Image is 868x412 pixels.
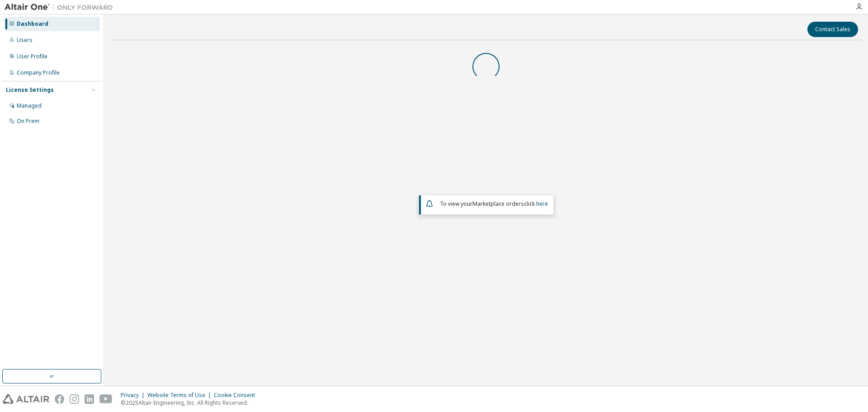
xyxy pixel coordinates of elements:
[3,394,49,404] img: altair_logo.svg
[17,118,39,125] div: On Prem
[6,86,54,94] div: License Settings
[17,69,60,76] div: Company Profile
[17,37,33,44] div: Users
[70,394,79,404] img: instagram.svg
[807,22,858,37] button: Contact Sales
[214,392,260,399] div: Cookie Consent
[440,200,548,208] span: To view your click
[55,394,64,404] img: facebook.svg
[17,102,42,109] div: Managed
[472,200,524,208] em: Marketplace orders
[17,53,47,60] div: User Profile
[536,200,548,208] a: here
[17,20,48,28] div: Dashboard
[121,399,260,407] p: © 2025 Altair Engineering, Inc. All Rights Reserved.
[121,392,147,399] div: Privacy
[147,392,214,399] div: Website Terms of Use
[85,394,94,404] img: linkedin.svg
[99,394,113,404] img: youtube.svg
[5,3,118,12] img: Altair One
